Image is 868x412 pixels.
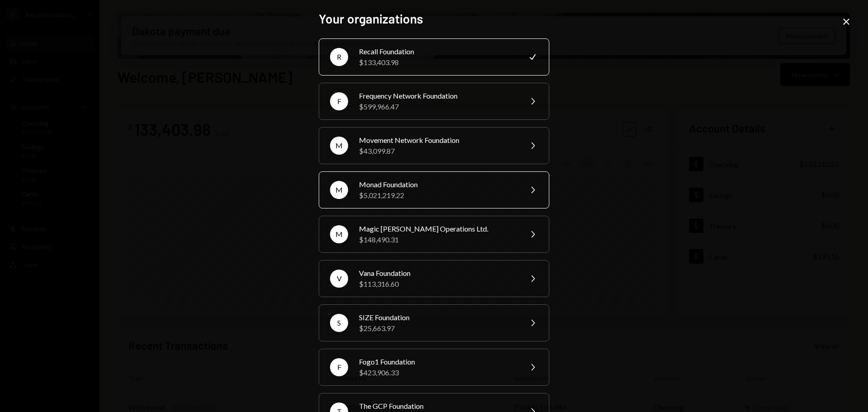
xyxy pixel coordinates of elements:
[319,304,549,341] button: SSIZE Foundation$25,663.97
[330,181,348,199] div: M
[359,312,516,323] div: SIZE Foundation
[359,401,516,412] div: The GCP Foundation
[330,314,348,332] div: S
[330,48,348,66] div: R
[359,190,516,201] div: $5,021,219.22
[359,223,516,234] div: Magic [PERSON_NAME] Operations Ltd.
[359,179,516,190] div: Monad Foundation
[330,137,348,155] div: M
[319,216,549,253] button: MMagic [PERSON_NAME] Operations Ltd.$148,490.31
[359,356,516,367] div: Fogo1 Foundation
[319,10,549,28] h2: Your organizations
[319,127,549,164] button: MMovement Network Foundation$43,099.87
[319,83,549,120] button: FFrequency Network Foundation$599,966.47
[359,268,516,279] div: Vana Foundation
[330,225,348,243] div: M
[359,90,516,101] div: Frequency Network Foundation
[330,358,348,376] div: F
[359,46,516,57] div: Recall Foundation
[359,279,516,289] div: $113,316.60
[319,38,549,76] button: RRecall Foundation$133,403.98
[319,260,549,297] button: VVana Foundation$113,316.60
[330,270,348,288] div: V
[319,349,549,386] button: FFogo1 Foundation$423,906.33
[359,146,516,156] div: $43,099.87
[359,57,516,68] div: $133,403.98
[359,101,516,112] div: $599,966.47
[359,234,516,245] div: $148,490.31
[359,323,516,334] div: $25,663.97
[319,171,549,208] button: MMonad Foundation$5,021,219.22
[330,92,348,110] div: F
[359,135,516,146] div: Movement Network Foundation
[359,367,516,378] div: $423,906.33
